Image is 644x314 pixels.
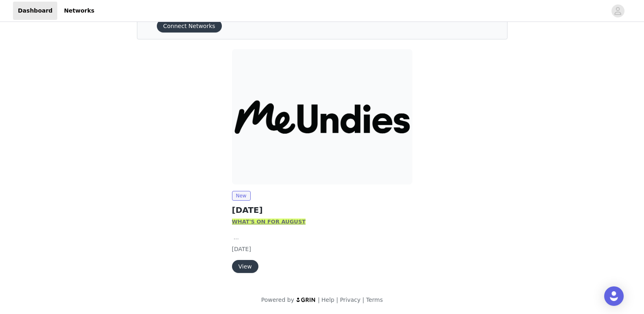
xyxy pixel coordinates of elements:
[232,264,258,270] a: View
[366,297,383,303] a: Terms
[340,297,361,303] a: Privacy
[157,19,222,32] button: Connect Networks
[318,297,320,303] span: |
[59,2,99,20] a: Networks
[232,246,251,252] span: [DATE]
[232,49,412,184] img: MeUndies
[238,219,306,225] strong: HAT'S ON FOR AUGUST
[261,297,294,303] span: Powered by
[296,297,316,302] img: logo
[232,260,258,273] button: View
[362,297,364,303] span: |
[321,297,334,303] a: Help
[232,204,412,216] h2: [DATE]
[232,219,238,225] strong: W
[13,2,57,20] a: Dashboard
[336,297,338,303] span: |
[604,286,624,306] div: Open Intercom Messenger
[614,4,622,17] div: avatar
[232,191,251,201] span: New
